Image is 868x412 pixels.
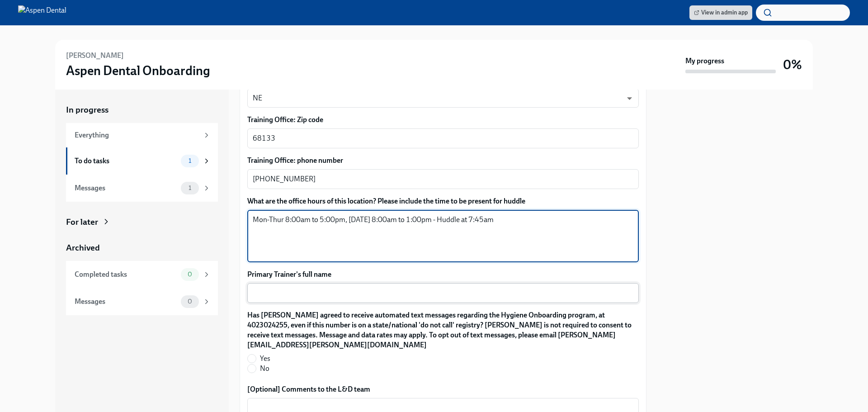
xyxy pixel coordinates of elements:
a: Messages0 [66,288,218,315]
label: Has [PERSON_NAME] agreed to receive automated text messages regarding the Hygiene Onboarding prog... [247,310,639,350]
span: Yes [260,354,270,364]
h3: Aspen Dental Onboarding [66,62,210,79]
div: Messages [75,183,177,193]
strong: My progress [685,56,724,66]
span: 0 [182,298,198,305]
textarea: 68133 [253,133,633,144]
h6: [PERSON_NAME] [66,51,124,61]
textarea: [PHONE_NUMBER] [253,174,633,185]
a: Messages1 [66,175,218,202]
a: For later [66,216,218,228]
div: Messages [75,297,177,307]
label: Primary Trainer's full name [247,270,639,279]
a: View in admin app [689,5,752,20]
div: To do tasks [75,156,177,166]
textarea: Mon-Thur 8:00am to 5:00pm, [DATE] 8:00am to 1:00pm - Huddle at 7:45am [253,214,633,258]
span: 1 [183,157,197,164]
div: For later [66,216,98,228]
label: Training Office: Zip code [247,115,639,125]
a: In progress [66,104,218,116]
span: 1 [183,185,197,191]
a: Archived [66,242,218,254]
img: Aspen Dental [18,5,66,20]
label: Training Office: phone number [247,156,639,166]
div: Completed tasks [75,270,177,279]
label: What are the office hours of this location? Please include the time to be present for huddle [247,196,639,206]
h3: 0% [783,57,802,73]
a: Completed tasks0 [66,261,218,288]
span: View in admin app [694,8,748,17]
span: No [260,364,269,374]
div: Everything [75,130,199,140]
label: [Optional] Comments to the L&D team [247,384,639,394]
a: To do tasks1 [66,147,218,175]
a: Everything [66,123,218,147]
span: 0 [182,271,198,278]
div: NE [247,89,639,108]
